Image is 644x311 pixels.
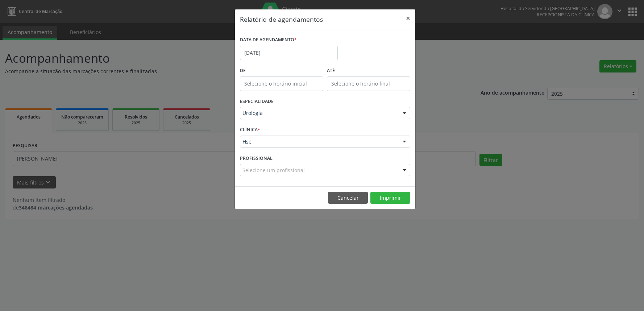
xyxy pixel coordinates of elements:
[401,9,415,27] button: Close
[242,138,395,145] span: Hse
[240,46,338,60] input: Selecione uma data ou intervalo
[327,65,410,76] label: ATÉ
[370,192,410,204] button: Imprimir
[242,109,395,117] span: Urologia
[242,166,305,174] span: Selecione um profissional
[240,65,323,76] label: De
[240,96,274,107] label: ESPECIALIDADE
[240,34,297,46] label: DATA DE AGENDAMENTO
[240,76,323,91] input: Selecione o horário inicial
[240,153,273,164] label: PROFISSIONAL
[240,14,323,24] h5: Relatório de agendamentos
[327,76,410,91] input: Selecione o horário final
[240,124,260,136] label: CLÍNICA
[328,192,368,204] button: Cancelar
